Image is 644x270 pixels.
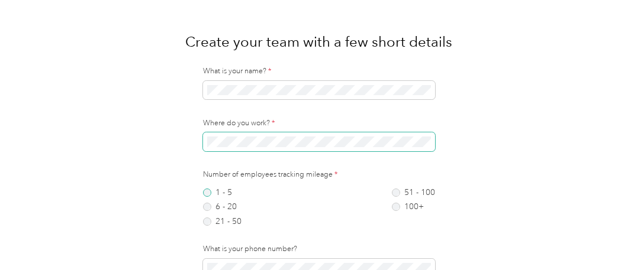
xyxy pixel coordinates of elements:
[203,203,241,211] label: 6 - 20
[392,203,435,211] label: 100+
[185,28,452,56] h1: Create your team with a few short details
[203,244,435,255] label: What is your phone number?
[392,188,435,197] label: 51 - 100
[203,118,435,129] label: Where do you work?
[203,217,241,226] label: 21 - 50
[578,204,644,270] iframe: Everlance-gr Chat Button Frame
[203,170,435,180] label: Number of employees tracking mileage
[203,188,241,197] label: 1 - 5
[203,66,435,77] label: What is your name?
